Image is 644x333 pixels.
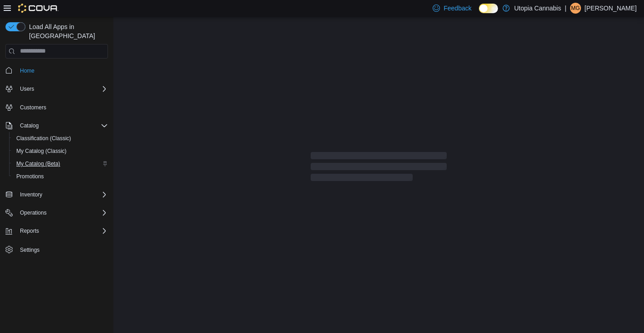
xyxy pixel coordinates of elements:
[16,102,50,113] a: Customers
[13,158,108,169] span: My Catalog (Beta)
[16,160,60,167] span: My Catalog (Beta)
[2,206,112,219] button: Operations
[16,173,44,180] span: Promotions
[18,4,59,13] img: Cova
[20,85,34,93] span: Users
[20,191,42,198] span: Inventory
[585,3,637,14] p: [PERSON_NAME]
[16,120,108,131] span: Catalog
[16,135,71,142] span: Classification (Classic)
[9,132,112,145] button: Classification (Classic)
[2,243,112,256] button: Settings
[13,133,75,144] a: Classification (Classic)
[570,3,581,14] div: Madison Goldstein
[9,145,112,157] button: My Catalog (Classic)
[16,65,38,76] a: Home
[2,83,112,95] button: Users
[5,60,108,280] nav: Complex example
[16,207,50,218] button: Operations
[16,225,108,236] span: Reports
[16,225,43,236] button: Reports
[444,4,471,13] span: Feedback
[2,119,112,132] button: Catalog
[311,154,447,183] span: Loading
[16,189,46,200] button: Inventory
[571,3,580,14] span: MG
[2,101,112,114] button: Customers
[9,170,112,183] button: Promotions
[9,157,112,170] button: My Catalog (Beta)
[13,146,108,157] span: My Catalog (Classic)
[16,147,67,155] span: My Catalog (Classic)
[13,171,108,182] span: Promotions
[16,120,42,131] button: Catalog
[13,171,48,182] a: Promotions
[16,83,38,94] button: Users
[479,4,498,13] input: Dark Mode
[16,83,108,94] span: Users
[20,209,47,216] span: Operations
[514,3,561,14] p: Utopia Cannabis
[25,22,108,40] span: Load All Apps in [GEOGRAPHIC_DATA]
[13,133,108,144] span: Classification (Classic)
[13,146,70,157] a: My Catalog (Classic)
[16,65,108,76] span: Home
[16,189,108,200] span: Inventory
[565,3,566,14] p: |
[20,246,39,254] span: Settings
[20,227,39,235] span: Reports
[16,102,108,113] span: Customers
[2,64,112,77] button: Home
[16,244,108,255] span: Settings
[20,122,39,129] span: Catalog
[16,207,108,218] span: Operations
[13,158,64,169] a: My Catalog (Beta)
[20,104,46,111] span: Customers
[20,67,34,74] span: Home
[2,188,112,201] button: Inventory
[2,225,112,237] button: Reports
[16,245,43,255] a: Settings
